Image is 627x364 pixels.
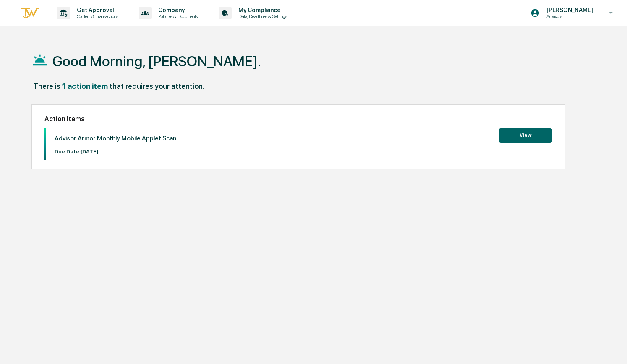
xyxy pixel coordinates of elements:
img: logo [20,6,40,20]
button: View [499,128,552,143]
p: Data, Deadlines & Settings [232,13,291,19]
p: Advisor Armor Monthly Mobile Applet Scan [55,135,176,142]
p: Advisors [540,13,597,19]
p: [PERSON_NAME] [540,7,597,13]
p: Company [152,7,202,13]
p: Get Approval [70,7,122,13]
h1: Good Morning, [PERSON_NAME]. [52,53,261,70]
p: Policies & Documents [152,13,202,19]
p: My Compliance [232,7,291,13]
div: There is [33,82,60,91]
div: 1 action item [62,82,108,91]
div: that requires your attention. [110,82,204,91]
p: Content & Transactions [70,13,122,19]
p: Due Date: [DATE] [55,148,176,155]
a: View [499,131,552,139]
h2: Action Items [44,115,552,123]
